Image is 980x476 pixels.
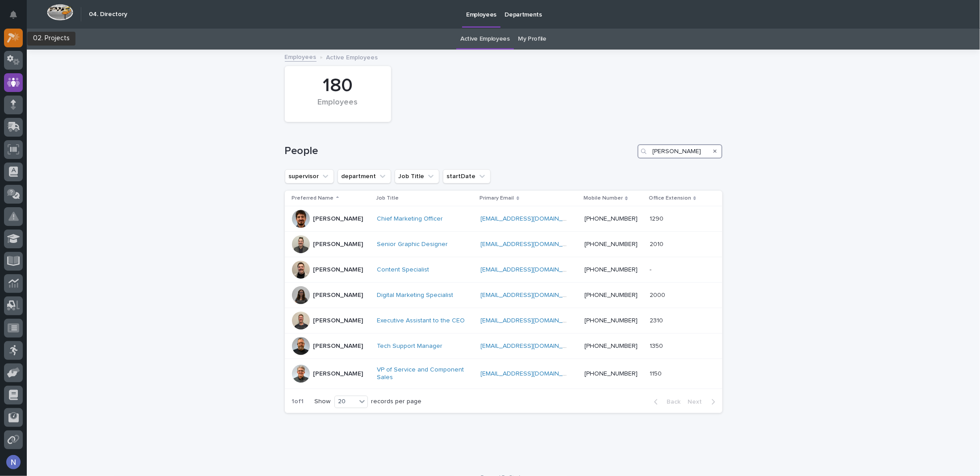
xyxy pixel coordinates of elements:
[377,292,453,299] a: Digital Marketing Specialist
[285,334,722,359] tr: [PERSON_NAME]Tech Support Manager [EMAIL_ADDRESS][DOMAIN_NAME] [PHONE_NUMBER]13501350
[285,257,722,283] tr: [PERSON_NAME]Content Specialist [EMAIL_ADDRESS][DOMAIN_NAME] [PHONE_NUMBER]--
[335,397,356,406] div: 20
[684,398,722,406] button: Next
[313,266,363,274] p: [PERSON_NAME]
[460,29,510,50] a: Active Employees
[377,366,466,381] a: VP of Service and Component Sales
[650,341,665,350] p: 1350
[313,215,363,223] p: [PERSON_NAME]
[376,193,399,203] p: Job Title
[89,11,127,18] h2: 04. Directory
[285,283,722,308] tr: [PERSON_NAME]Digital Marketing Specialist [EMAIL_ADDRESS][DOMAIN_NAME] [PHONE_NUMBER]20002000
[377,342,442,350] a: Tech Support Manager
[338,169,391,184] button: department
[313,370,363,378] p: [PERSON_NAME]
[650,315,665,325] p: 2310
[47,4,73,21] img: Workspace Logo
[313,241,363,248] p: [PERSON_NAME]
[285,232,722,257] tr: [PERSON_NAME]Senior Graphic Designer [EMAIL_ADDRESS][DOMAIN_NAME] [PHONE_NUMBER]20102010
[285,51,317,62] a: Employees
[638,144,722,159] input: Search
[584,193,623,203] p: Mobile Number
[315,398,331,405] p: Show
[480,193,514,203] p: Primary Email
[584,371,638,377] a: [PHONE_NUMBER]
[650,213,665,223] p: 1290
[285,391,311,413] p: 1 of 1
[481,241,582,247] a: [EMAIL_ADDRESS][DOMAIN_NAME]
[584,216,638,222] a: [PHONE_NUMBER]
[481,216,582,222] a: [EMAIL_ADDRESS][DOMAIN_NAME]
[649,193,691,203] p: Office Extension
[650,264,653,274] p: -
[285,206,722,232] tr: [PERSON_NAME]Chief Marketing Officer [EMAIL_ADDRESS][DOMAIN_NAME] [PHONE_NUMBER]12901290
[285,308,722,334] tr: [PERSON_NAME]Executive Assistant to the CEO [EMAIL_ADDRESS][DOMAIN_NAME] [PHONE_NUMBER]23102310
[650,290,667,299] p: 2000
[650,368,663,378] p: 1150
[326,52,378,62] p: Active Employees
[584,343,638,349] a: [PHONE_NUMBER]
[377,215,443,223] a: Chief Marketing Officer
[285,145,634,158] h1: People
[285,359,722,389] tr: [PERSON_NAME]VP of Service and Component Sales [EMAIL_ADDRESS][DOMAIN_NAME] [PHONE_NUMBER]11501150
[481,292,582,298] a: [EMAIL_ADDRESS][DOMAIN_NAME]
[584,292,638,298] a: [PHONE_NUMBER]
[518,29,546,50] a: My Profile
[4,453,23,472] button: users-avatar
[4,5,23,24] button: Notifications
[313,342,363,350] p: [PERSON_NAME]
[662,399,681,405] span: Back
[377,241,448,248] a: Senior Graphic Designer
[688,399,708,405] span: Next
[377,266,429,274] a: Content Specialist
[481,371,582,377] a: [EMAIL_ADDRESS][DOMAIN_NAME]
[481,317,582,324] a: [EMAIL_ADDRESS][DOMAIN_NAME]
[292,193,334,203] p: Preferred Name
[371,398,422,405] p: records per page
[647,398,684,406] button: Back
[11,11,23,25] div: Notifications
[313,292,363,299] p: [PERSON_NAME]
[443,169,491,184] button: startDate
[313,317,363,325] p: [PERSON_NAME]
[481,267,582,273] a: [EMAIL_ADDRESS][DOMAIN_NAME]
[285,169,334,184] button: supervisor
[584,317,638,324] a: [PHONE_NUMBER]
[481,343,582,349] a: [EMAIL_ADDRESS][DOMAIN_NAME]
[300,98,376,117] div: Employees
[584,241,638,247] a: [PHONE_NUMBER]
[395,169,439,184] button: Job Title
[650,239,665,248] p: 2010
[584,267,638,273] a: [PHONE_NUMBER]
[300,75,376,97] div: 180
[377,317,465,325] a: Executive Assistant to the CEO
